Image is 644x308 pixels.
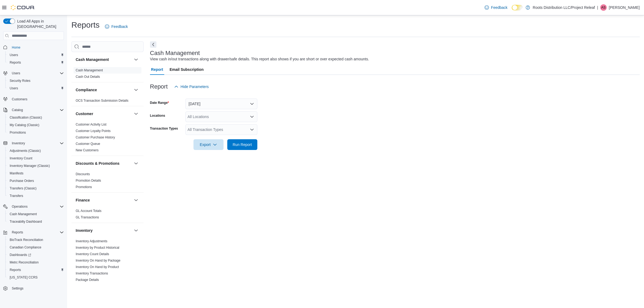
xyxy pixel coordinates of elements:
[76,172,90,176] a: Discounts
[8,85,64,91] span: Users
[76,252,109,256] a: Inventory Count Details
[76,148,98,152] span: New Customers
[12,230,23,234] span: Reports
[10,285,64,292] span: Settings
[5,155,66,162] button: Inventory Count
[8,237,45,243] a: BioTrack Reconciliation
[8,237,64,243] span: BioTrack Reconciliation
[5,129,66,136] button: Promotions
[8,59,64,66] span: Reports
[76,75,100,79] a: Cash Out Details
[151,64,163,75] span: Report
[8,259,64,266] span: Metrc Reconciliation
[12,97,27,101] span: Customers
[10,60,21,65] span: Reports
[10,149,41,153] span: Adjustments (Classic)
[133,56,139,63] button: Cash Management
[8,85,20,91] a: Users
[76,161,132,166] button: Discounts & Promotions
[10,253,31,257] span: Dashboards
[609,4,640,11] p: [PERSON_NAME]
[76,228,132,233] button: Inventory
[5,236,66,244] button: BioTrack Reconciliation
[8,218,44,225] a: Traceabilty Dashboard
[597,4,598,11] p: |
[8,114,64,121] span: Classification (Classic)
[5,51,66,59] button: Users
[76,111,93,116] h3: Customer
[5,121,66,129] button: My Catalog (Classic)
[8,211,64,217] span: Cash Management
[133,227,139,234] button: Inventory
[76,87,132,93] button: Compliance
[76,239,107,243] a: Inventory Adjustments
[10,53,18,57] span: Users
[5,177,66,185] button: Purchase Orders
[172,81,211,92] button: Hide Parameters
[512,5,523,10] input: Dark Mode
[76,122,107,127] span: Customer Activity List
[8,211,39,217] a: Cash Management
[150,101,169,105] label: Date Range
[5,162,66,170] button: Inventory Manager (Classic)
[76,129,111,133] span: Customer Loyalty Points
[150,50,200,56] h3: Cash Management
[76,185,92,189] a: Promotions
[133,197,139,203] button: Finance
[150,41,156,48] button: Next
[76,209,101,213] a: GL Account Totals
[10,238,43,242] span: BioTrack Reconciliation
[10,70,64,76] span: Users
[76,68,103,72] span: Cash Management
[1,284,66,292] button: Settings
[10,260,39,265] span: Metrc Reconciliation
[8,129,28,136] a: Promotions
[227,139,257,150] button: Run Report
[5,218,66,225] button: Traceabilty Dashboard
[8,52,64,58] span: Users
[1,106,66,114] button: Catalog
[10,186,36,190] span: Transfers (Classic)
[8,129,64,136] span: Promotions
[10,86,18,90] span: Users
[133,87,139,93] button: Compliance
[10,156,32,160] span: Inventory Count
[533,4,595,11] p: Roots Distribution LLC/Project Releaf
[76,179,101,182] a: Promotion Details
[8,122,64,128] span: My Catalog (Classic)
[10,275,38,280] span: [US_STATE] CCRS
[76,265,119,269] a: Inventory On Hand by Product
[76,135,115,140] span: Customer Purchase History
[5,170,66,177] button: Manifests
[76,148,98,152] a: New Customers
[10,130,26,135] span: Promotions
[8,274,40,281] a: [US_STATE] CCRS
[8,170,25,177] a: Manifests
[76,197,90,203] h3: Finance
[185,98,257,109] button: [DATE]
[8,193,64,199] span: Transfers
[233,142,252,147] span: Run Report
[5,147,66,155] button: Adjustments (Classic)
[76,252,109,256] span: Inventory Count Details
[76,129,111,133] a: Customer Loyalty Points
[12,45,20,50] span: Home
[8,244,64,251] span: Canadian Compliance
[8,178,36,184] a: Purchase Orders
[10,44,64,50] span: Home
[8,148,64,154] span: Adjustments (Classic)
[5,59,66,66] button: Reports
[193,139,224,150] button: Export
[8,163,64,169] span: Inventory Manager (Classic)
[10,285,25,292] a: Settings
[150,83,168,90] h3: Report
[1,140,66,147] button: Inventory
[76,259,120,262] a: Inventory On Hand by Package
[8,59,23,66] a: Reports
[8,155,35,162] a: Inventory Count
[71,171,144,192] div: Discounts & Promotions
